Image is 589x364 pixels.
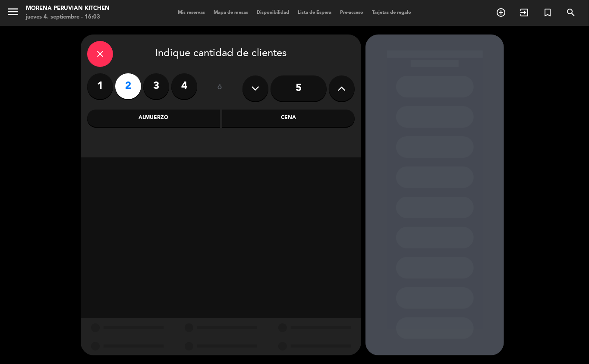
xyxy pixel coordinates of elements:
[6,5,19,21] button: menu
[209,10,252,15] span: Mapa de mesas
[143,73,169,99] label: 3
[496,7,506,18] i: add_circle_outline
[6,5,19,18] i: menu
[95,49,105,59] i: close
[368,10,416,15] span: Tarjetas de regalo
[542,7,553,18] i: turned_in_not
[26,13,110,22] div: jueves 4. septiembre - 16:03
[293,10,336,15] span: Lista de Espera
[87,110,220,127] div: Almuerzo
[206,73,234,104] div: ó
[222,110,355,127] div: Cena
[26,4,110,13] div: Morena Peruvian Kitchen
[115,73,141,99] label: 2
[87,41,355,67] div: Indique cantidad de clientes
[252,10,293,15] span: Disponibilidad
[336,10,368,15] span: Pre-acceso
[87,73,113,99] label: 1
[566,7,576,18] i: search
[173,10,209,15] span: Mis reservas
[171,73,197,99] label: 4
[519,7,529,18] i: exit_to_app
